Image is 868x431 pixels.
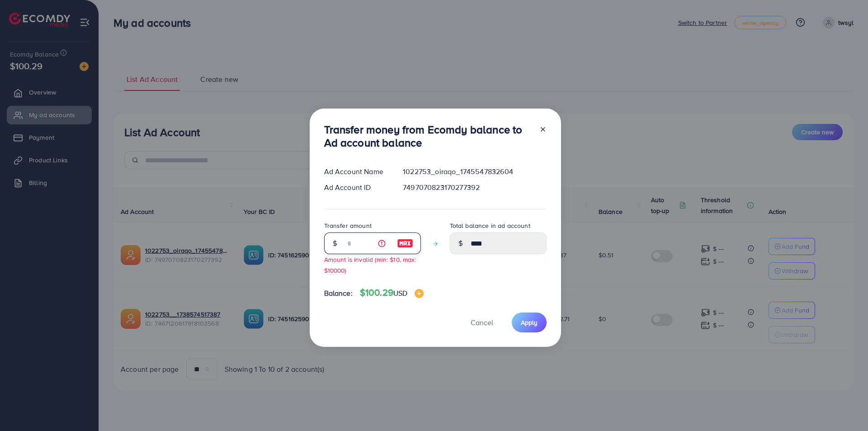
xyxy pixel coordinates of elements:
iframe: Chat [830,390,861,424]
span: USD [393,288,407,298]
div: 1022753_oiraqo_1745547832604 [396,166,553,177]
span: Balance: [324,288,353,298]
div: 7497070823170277392 [396,182,553,193]
img: image [415,289,424,298]
label: Transfer amount [324,221,372,230]
small: Amount is invalid (min: $10, max: $10000) [324,255,416,274]
div: Ad Account Name [317,166,396,177]
h3: Transfer money from Ecomdy balance to Ad account balance [324,123,532,149]
span: Cancel [471,317,493,327]
div: Ad Account ID [317,182,396,193]
span: Apply [521,318,538,327]
button: Cancel [459,313,505,332]
label: Total balance in ad account [450,221,530,230]
img: image [397,238,413,249]
button: Apply [512,313,547,332]
h4: $100.29 [360,287,424,298]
